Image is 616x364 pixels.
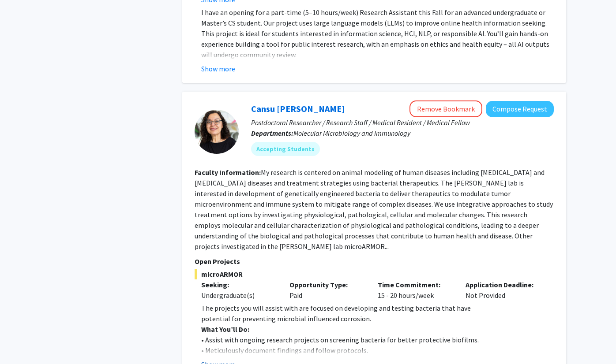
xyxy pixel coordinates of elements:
button: Compose Request to Cansu Agca [486,101,554,117]
div: Undergraduate(s) [201,290,276,301]
p: The projects you will assist with are focused on developing and testing bacteria that have [201,303,554,313]
button: Show more [201,63,235,74]
button: Remove Bookmark [409,100,482,117]
p: Application Deadline: [466,279,541,290]
fg-read-more: My research is centered on animal modeling of human diseases including [MEDICAL_DATA] and [MEDICA... [195,168,553,251]
div: 15 - 20 hours/week [371,279,459,301]
strong: What You’ll Do: [201,325,249,334]
b: Faculty Information: [195,168,261,177]
iframe: Chat [7,324,38,357]
p: I have an opening for a part-time (5–10 hours/week) Research Assistant this Fall for an advanced ... [201,7,554,60]
p: potential for preventing microbial influenced corrosion. [201,313,554,324]
mat-chip: Accepting Students [251,142,320,156]
p: • Assist with ongoing research projects on screening bacteria for better protective biofilms. [201,334,554,345]
p: Open Projects [195,256,554,267]
div: Not Provided [459,279,547,301]
span: microARMOR [195,269,554,279]
a: Cansu [PERSON_NAME] [251,103,345,114]
p: • Meticulously document findings and follow protocols. [201,345,554,356]
p: Seeking: [201,279,276,290]
b: Departments: [251,129,293,137]
span: Molecular Microbiology and Immunology [293,129,410,137]
div: Paid [283,279,371,301]
p: Postdoctoral Researcher / Research Staff / Medical Resident / Medical Fellow [251,117,554,128]
p: Opportunity Type: [289,279,364,290]
p: Time Commitment: [378,279,453,290]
